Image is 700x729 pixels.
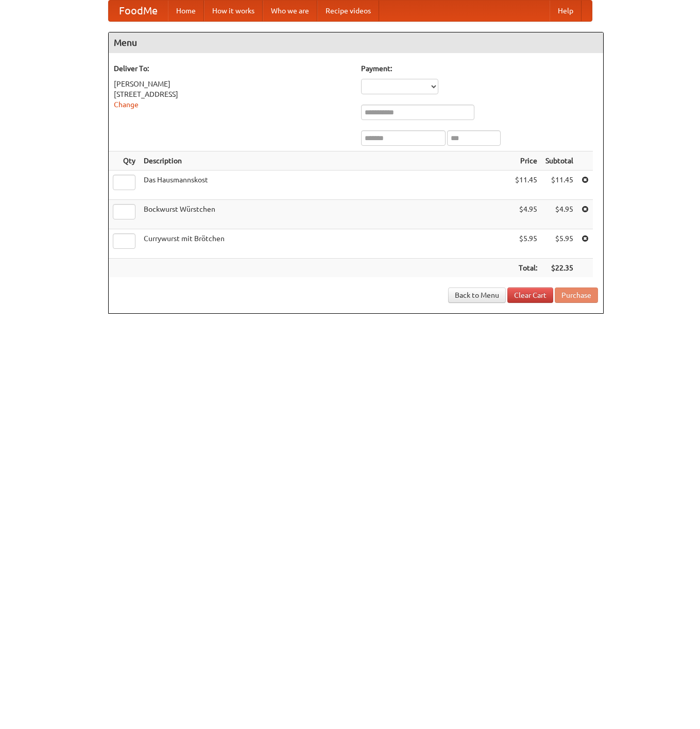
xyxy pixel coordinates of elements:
[511,200,541,229] td: $4.95
[263,1,317,21] a: Who we are
[541,171,577,200] td: $11.45
[109,1,168,21] a: FoodMe
[114,89,351,99] div: [STREET_ADDRESS]
[114,100,139,109] a: Change
[204,1,263,21] a: How it works
[541,259,577,278] th: $22.35
[114,63,351,74] h5: Deliver To:
[511,259,541,278] th: Total:
[109,32,603,53] h4: Menu
[109,151,140,171] th: Qty
[114,79,351,89] div: [PERSON_NAME]
[317,1,379,21] a: Recipe videos
[511,151,541,171] th: Price
[511,171,541,200] td: $11.45
[555,287,598,303] button: Purchase
[511,229,541,259] td: $5.95
[140,200,511,229] td: Bockwurst Würstchen
[168,1,204,21] a: Home
[507,287,553,303] a: Clear Cart
[541,200,577,229] td: $4.95
[448,287,506,303] a: Back to Menu
[550,1,582,21] a: Help
[361,63,598,74] h5: Payment:
[140,229,511,259] td: Currywurst mit Brötchen
[140,171,511,200] td: Das Hausmannskost
[541,229,577,259] td: $5.95
[140,151,511,171] th: Description
[541,151,577,171] th: Subtotal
